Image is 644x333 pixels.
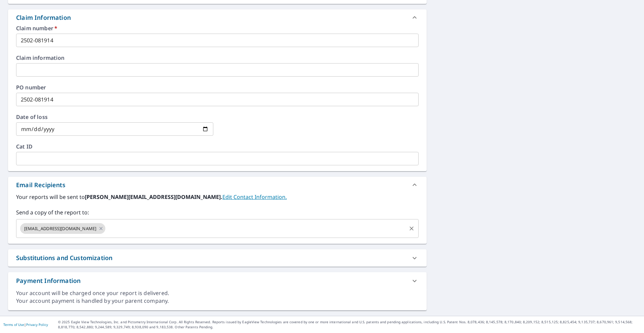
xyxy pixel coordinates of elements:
p: | [3,323,48,327]
label: Cat ID [16,144,419,149]
label: Claim number [16,26,419,31]
b: [PERSON_NAME][EMAIL_ADDRESS][DOMAIN_NAME]. [85,193,222,201]
a: Privacy Policy [26,322,48,327]
div: Email Recipients [8,177,427,193]
div: Payment Information [8,272,427,289]
div: Your account will be charged once your report is delivered. [16,289,419,297]
label: Claim information [16,55,419,60]
div: Claim Information [16,13,71,22]
span: [EMAIL_ADDRESS][DOMAIN_NAME] [20,225,100,232]
label: Date of loss [16,114,213,120]
div: Claim Information [8,9,427,26]
a: EditContactInfo [222,193,287,201]
div: Payment Information [16,276,80,285]
div: Substitutions and Customization [8,249,427,266]
label: PO number [16,85,419,90]
a: Terms of Use [3,322,24,327]
div: Email Recipients [16,180,65,190]
label: Your reports will be sent to [16,193,419,201]
div: Substitutions and Customization [16,253,112,262]
label: Send a copy of the report to: [16,208,419,216]
p: © 2025 Eagle View Technologies, Inc. and Pictometry International Corp. All Rights Reserved. Repo... [58,320,641,330]
div: [EMAIL_ADDRESS][DOMAIN_NAME] [20,223,105,234]
button: Clear [407,224,416,233]
div: Your account payment is handled by your parent company. [16,297,419,305]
